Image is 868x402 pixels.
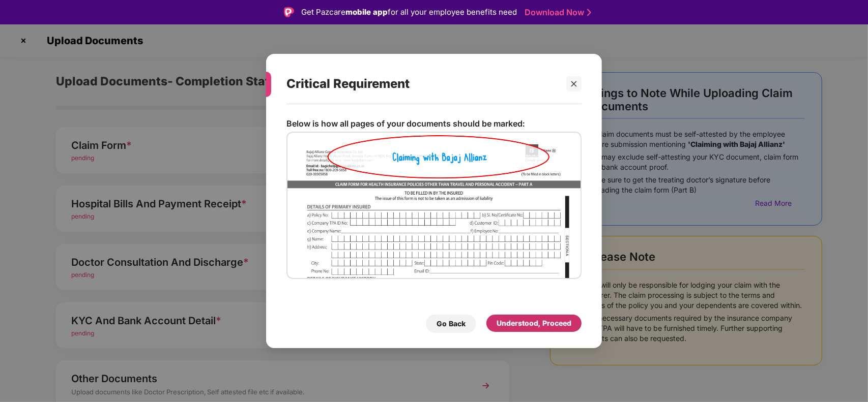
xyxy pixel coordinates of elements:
[301,6,517,18] div: Get Pazcare for all your employee benefits need
[587,7,591,18] img: Stroke
[525,7,588,18] a: Download Now
[286,64,557,104] div: Critical Requirement
[286,132,582,279] img: bajajAllianz.png
[497,318,571,329] div: Understood, Proceed
[437,318,466,329] div: Go Back
[345,7,388,17] strong: mobile app
[284,7,294,17] img: Logo
[570,80,577,87] span: close
[286,118,525,129] p: Below is how all pages of your documents should be marked:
